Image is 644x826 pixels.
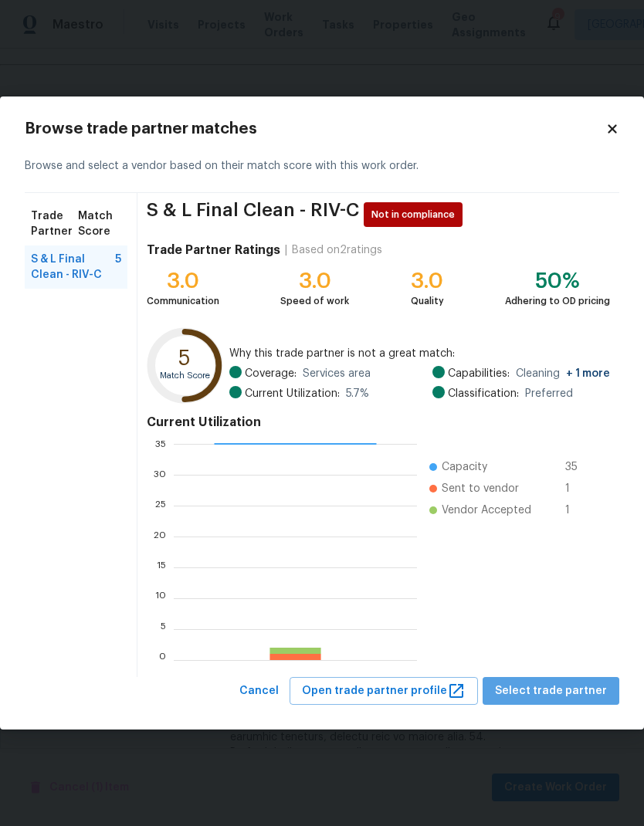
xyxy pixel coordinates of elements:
[442,459,487,475] span: Capacity
[411,273,444,289] div: 3.0
[115,252,121,283] span: 5
[25,140,619,193] div: Browse and select a vendor based on their match score with this work order.
[159,655,166,664] text: 0
[147,242,280,258] h4: Trade Partner Ratings
[147,202,359,227] span: S & L Final Clean - RIV-C
[31,208,78,239] span: Trade Partner
[239,682,279,701] span: Cancel
[303,366,371,381] span: Services area
[233,677,285,706] button: Cancel
[229,346,610,361] span: Why this trade partner is not a great match:
[566,368,610,379] span: + 1 more
[290,677,478,706] button: Open trade partner profile
[157,562,166,571] text: 15
[155,593,166,602] text: 10
[483,677,619,706] button: Select trade partner
[147,415,610,430] h4: Current Utilization
[280,273,349,289] div: 3.0
[25,121,605,137] h2: Browse trade partner matches
[346,386,369,401] span: 5.7 %
[371,207,461,222] span: Not in compliance
[442,481,519,496] span: Sent to vendor
[411,293,444,309] div: Quality
[155,438,166,448] text: 35
[565,459,590,475] span: 35
[495,682,607,701] span: Select trade partner
[448,386,519,401] span: Classification:
[147,273,219,289] div: 3.0
[448,366,510,381] span: Capabilities:
[505,293,610,309] div: Adhering to OD pricing
[525,386,573,401] span: Preferred
[178,348,191,369] text: 5
[280,293,349,309] div: Speed of work
[516,366,610,381] span: Cleaning
[78,208,121,239] span: Match Score
[154,531,166,540] text: 20
[292,242,382,258] div: Based on 2 ratings
[280,242,292,258] div: |
[442,503,531,518] span: Vendor Accepted
[160,371,210,380] text: Match Score
[505,273,610,289] div: 50%
[302,682,466,701] span: Open trade partner profile
[245,366,297,381] span: Coverage:
[154,469,166,479] text: 30
[155,500,166,509] text: 25
[245,386,340,401] span: Current Utilization:
[161,624,166,633] text: 5
[565,481,590,496] span: 1
[565,503,590,518] span: 1
[147,293,219,309] div: Communication
[31,252,115,283] span: S & L Final Clean - RIV-C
